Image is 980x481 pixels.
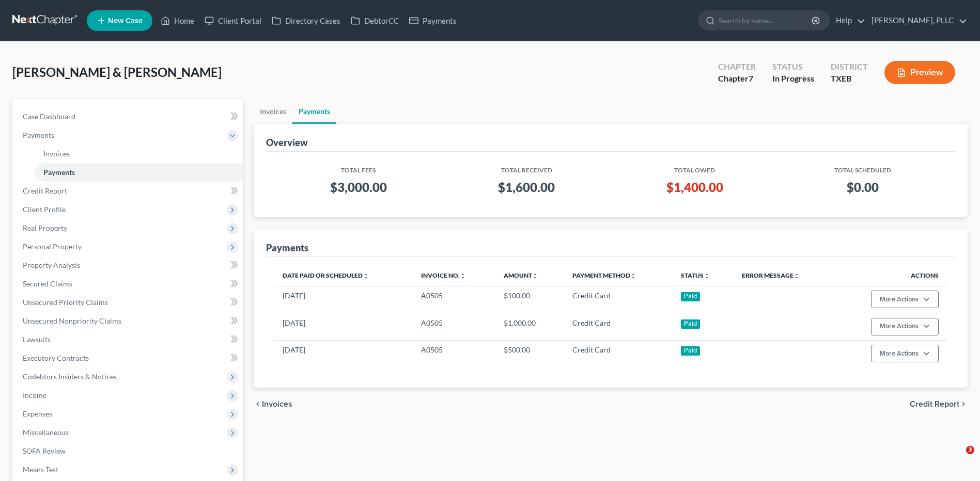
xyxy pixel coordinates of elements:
[43,149,70,158] span: Invoices
[504,271,538,279] a: Amountunfold_more
[413,286,495,313] td: A0505
[23,223,67,232] span: Real Property
[495,313,564,340] td: $1,000.00
[413,313,495,340] td: A0505
[23,428,69,437] span: Miscellaneous
[274,313,413,340] td: [DATE]
[794,273,800,279] i: unfold_more
[14,442,243,460] a: SOFA Review
[681,346,701,356] div: Paid
[23,354,89,362] span: Executory Contracts
[23,446,66,455] span: SOFA Review
[619,179,770,196] h3: $1,400.00
[884,61,955,84] button: Preview
[421,271,466,279] a: Invoice No.unfold_more
[14,330,243,349] a: Lawsuits
[564,340,673,367] td: Credit Card
[945,446,970,471] iframe: Intercom live chat
[23,242,82,251] span: Personal Property
[718,61,756,73] div: Chapter
[14,107,243,126] a: Case Dashboard
[910,400,968,408] button: Credit Report chevron_right
[23,298,108,307] span: Unsecured Priority Claims
[719,11,813,30] input: Search by name...
[910,400,959,408] span: Credit Report
[495,340,564,367] td: $500.00
[564,313,673,340] td: Credit Card
[772,73,814,85] div: In Progress
[772,61,814,73] div: Status
[262,400,292,408] span: Invoices
[43,168,75,177] span: Payments
[866,11,967,30] a: [PERSON_NAME], PLLC
[254,400,292,408] button: chevron_left Invoices
[14,275,243,293] a: Secured Claims
[363,273,369,279] i: unfold_more
[611,160,779,175] th: Total Owed
[413,340,495,367] td: A0505
[23,131,54,139] span: Payments
[267,11,346,30] a: Directory Cases
[274,286,413,313] td: [DATE]
[35,163,243,182] a: Payments
[871,345,939,362] button: More Actions
[630,273,636,279] i: unfold_more
[23,409,52,418] span: Expenses
[266,242,308,254] div: Payments
[831,61,868,73] div: District
[572,271,636,279] a: Payment Methodunfold_more
[959,400,968,408] i: chevron_right
[23,391,46,399] span: Income
[35,145,243,163] a: Invoices
[14,349,243,367] a: Executory Contracts
[199,11,267,30] a: Client Portal
[23,279,72,288] span: Secured Claims
[532,273,538,279] i: unfold_more
[254,99,292,124] a: Invoices
[742,271,800,279] a: Error Messageunfold_more
[14,256,243,275] a: Property Analysis
[283,271,369,279] a: Date Paid or Scheduledunfold_more
[966,446,974,454] span: 3
[23,316,121,325] span: Unsecured Nonpriority Claims
[346,11,404,30] a: DebtorCC
[23,112,75,121] span: Case Dashboard
[834,265,947,286] th: Actions
[108,17,143,25] span: New Case
[23,205,66,214] span: Client Profile
[495,286,564,313] td: $100.00
[871,291,939,308] button: More Actions
[681,271,710,279] a: Statusunfold_more
[704,273,710,279] i: unfold_more
[14,182,243,200] a: Credit Report
[718,73,756,85] div: Chapter
[14,293,243,312] a: Unsecured Priority Claims
[283,179,434,196] h3: $3,000.00
[274,160,442,175] th: Total Fees
[443,160,611,175] th: Total Received
[23,372,117,381] span: Codebtors Insiders & Notices
[787,179,939,196] h3: $0.00
[779,160,947,175] th: Total Scheduled
[292,99,336,124] a: Payments
[564,286,673,313] td: Credit Card
[23,261,80,269] span: Property Analysis
[831,73,868,85] div: TXEB
[831,11,865,30] a: Help
[871,318,939,335] button: More Actions
[14,312,243,330] a: Unsecured Nonpriority Claims
[266,136,308,149] div: Overview
[274,340,413,367] td: [DATE]
[155,11,199,30] a: Home
[12,65,222,79] span: [PERSON_NAME] & [PERSON_NAME]
[254,400,262,408] i: chevron_left
[749,73,753,83] span: 7
[23,465,58,474] span: Means Test
[23,186,67,195] span: Credit Report
[451,179,602,196] h3: $1,600.00
[404,11,462,30] a: Payments
[23,335,51,344] span: Lawsuits
[460,273,466,279] i: unfold_more
[681,292,701,301] div: Paid
[681,319,701,329] div: Paid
